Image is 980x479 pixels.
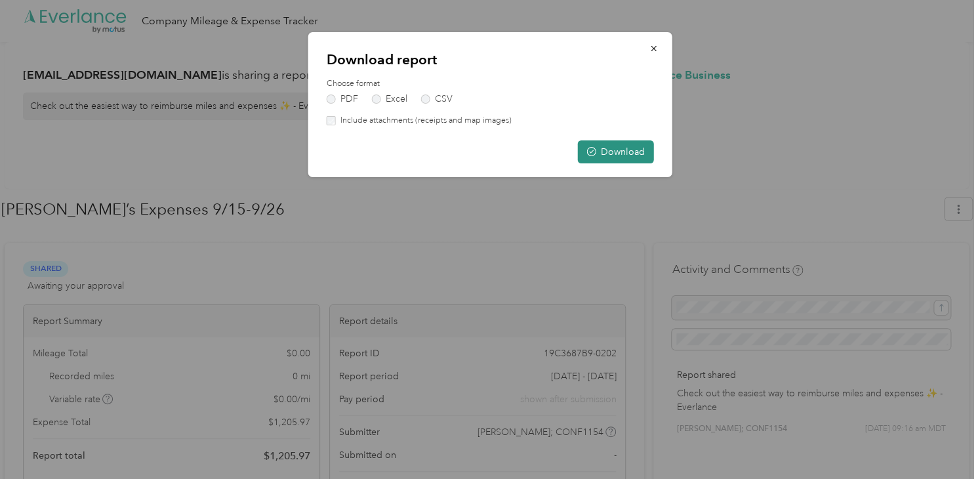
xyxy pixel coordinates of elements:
label: Include attachments (receipts and map images) [336,115,512,127]
label: CSV [421,94,453,104]
label: PDF [327,94,358,104]
label: Excel [372,94,407,104]
label: Choose format [327,78,654,90]
button: Download [578,140,654,163]
p: Download report [327,51,654,69]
